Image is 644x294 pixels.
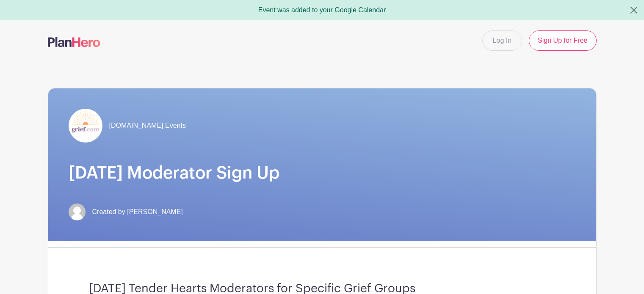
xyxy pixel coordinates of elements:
a: Sign Up for Free [529,30,596,51]
span: [DOMAIN_NAME] Events [109,121,186,131]
img: default-ce2991bfa6775e67f084385cd625a349d9dcbb7a52a09fb2fda1e96e2d18dcdb.png [69,203,86,220]
img: logo-507f7623f17ff9eddc593b1ce0a138ce2505c220e1c5a4e2b4648c50719b7d32.svg [48,37,100,47]
span: Created by [PERSON_NAME] [92,207,183,217]
h1: [DATE] Moderator Sign Up [69,163,576,183]
a: Log In [482,30,522,51]
img: grief-logo-planhero.png [69,109,102,143]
